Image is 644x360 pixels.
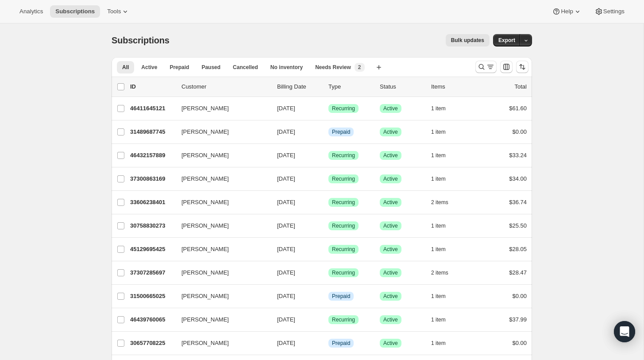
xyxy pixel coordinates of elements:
button: [PERSON_NAME] [176,148,265,163]
span: 2 items [431,199,448,206]
span: [DATE] [277,199,295,205]
span: Prepaid [332,128,350,135]
p: 37300863169 [130,174,174,183]
span: Bulk updates [451,37,484,44]
span: 1 item [431,246,446,253]
div: IDCustomerBilling DateTypeStatusItemsTotal [130,82,527,91]
button: Analytics [14,5,48,18]
span: Needs Review [315,64,351,71]
button: Settings [589,5,630,18]
span: $61.60 [509,105,527,112]
p: 45129695425 [130,245,174,254]
div: 37300863169[PERSON_NAME][DATE]SuccessRecurringSuccessActive1 item$34.00 [130,173,527,185]
span: Tools [107,8,121,15]
div: 31489687745[PERSON_NAME][DATE]InfoPrepaidSuccessActive1 item$0.00 [130,126,527,138]
span: Recurring [332,246,355,253]
span: $33.24 [509,152,527,159]
span: [DATE] [277,269,295,276]
button: Create new view [372,61,386,74]
span: Subscriptions [112,35,170,45]
button: [PERSON_NAME] [176,125,265,139]
button: 1 item [431,337,455,349]
span: Recurring [332,199,355,206]
button: [PERSON_NAME] [176,313,265,327]
p: ID [130,82,174,91]
span: 1 item [431,175,446,182]
button: 1 item [431,243,455,255]
span: Active [383,246,398,253]
span: Prepaid [332,340,350,347]
div: 45129695425[PERSON_NAME][DATE]SuccessRecurringSuccessActive1 item$28.05 [130,243,527,255]
span: $36.74 [509,199,527,205]
button: 1 item [431,149,455,162]
button: 1 item [431,220,455,232]
span: Recurring [332,316,355,323]
span: [DATE] [277,128,295,135]
span: Active [383,222,398,229]
div: 30657708225[PERSON_NAME][DATE]InfoPrepaidSuccessActive1 item$0.00 [130,337,527,349]
button: [PERSON_NAME] [176,336,265,350]
p: 30657708225 [130,339,174,348]
p: 33606238401 [130,198,174,207]
span: 1 item [431,105,446,112]
button: [PERSON_NAME] [176,242,265,256]
span: [DATE] [277,222,295,229]
div: 46439760065[PERSON_NAME][DATE]SuccessRecurringSuccessActive1 item$37.99 [130,314,527,326]
p: 31500665025 [130,292,174,301]
div: 46432157889[PERSON_NAME][DATE]SuccessRecurringSuccessActive1 item$33.24 [130,149,527,162]
div: 37307285697[PERSON_NAME][DATE]SuccessRecurringSuccessActive2 items$28.47 [130,267,527,279]
button: Help [547,5,587,18]
span: Help [561,8,573,15]
span: [PERSON_NAME] [181,245,229,254]
span: $28.47 [509,269,527,276]
button: 2 items [431,267,458,279]
span: No inventory [270,64,303,71]
button: [PERSON_NAME] [176,219,265,233]
div: 46411645121[PERSON_NAME][DATE]SuccessRecurringSuccessActive1 item$61.60 [130,102,527,115]
span: $0.00 [512,128,527,135]
span: 2 items [431,269,448,276]
span: 2 [358,64,361,71]
div: Type [328,82,373,91]
span: [DATE] [277,105,295,112]
span: [PERSON_NAME] [181,198,229,207]
span: [PERSON_NAME] [181,292,229,301]
span: Active [141,64,157,71]
span: Recurring [332,222,355,229]
p: 30758830273 [130,221,174,230]
button: [PERSON_NAME] [176,101,265,116]
span: $28.05 [509,246,527,252]
span: Subscriptions [55,8,95,15]
p: 37307285697 [130,268,174,277]
div: Items [431,82,475,91]
div: Open Intercom Messenger [614,321,635,342]
span: Recurring [332,152,355,159]
span: Export [498,37,515,44]
span: $0.00 [512,340,527,346]
span: 1 item [431,128,446,135]
span: Recurring [332,269,355,276]
span: $25.50 [509,222,527,229]
button: 1 item [431,173,455,185]
button: 1 item [431,102,455,115]
span: Analytics [19,8,43,15]
button: 1 item [431,290,455,302]
button: Sort the results [516,61,528,73]
span: 1 item [431,293,446,300]
span: $34.00 [509,175,527,182]
span: Active [383,105,398,112]
span: Active [383,128,398,135]
span: Active [383,152,398,159]
span: Recurring [332,175,355,182]
p: 31489687745 [130,128,174,136]
button: Bulk updates [446,34,490,46]
button: 2 items [431,196,458,209]
span: [PERSON_NAME] [181,174,229,183]
span: [DATE] [277,152,295,159]
span: 1 item [431,222,446,229]
span: [PERSON_NAME] [181,221,229,230]
p: 46439760065 [130,315,174,324]
span: Active [383,175,398,182]
span: All [122,64,129,71]
span: Settings [603,8,625,15]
